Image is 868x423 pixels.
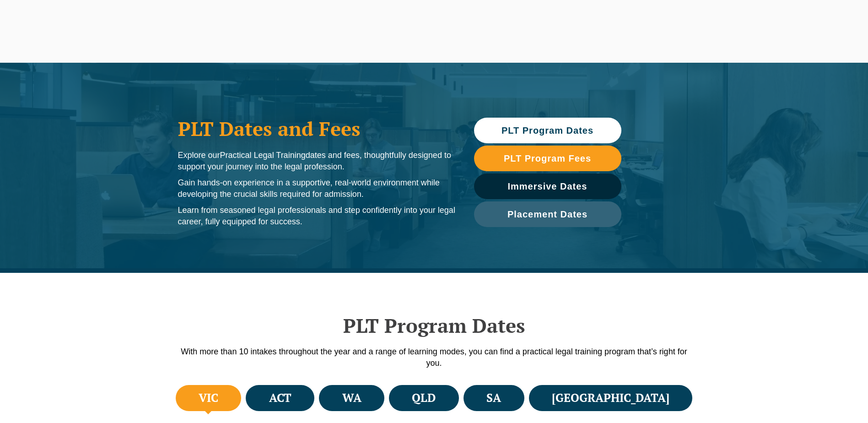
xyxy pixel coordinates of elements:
[220,151,306,160] span: Practical Legal Training
[507,210,588,219] span: Placement Dates
[173,314,695,337] h2: PLT Program Dates
[508,182,588,191] span: Immersive Dates
[474,146,621,171] a: PLT Program Fees
[178,177,456,200] p: Gain hands-on experience in a supportive, real-world environment while developing the crucial ski...
[501,126,593,135] span: PLT Program Dates
[412,390,436,406] h4: QLD
[178,150,456,173] p: Explore our dates and fees, thoughtfully designed to support your journey into the legal profession.
[552,390,669,406] h4: [GEOGRAPHIC_DATA]
[178,117,456,140] h1: PLT Dates and Fees
[474,174,621,199] a: Immersive Dates
[342,390,361,406] h4: WA
[474,201,621,227] a: Placement Dates
[199,390,218,406] h4: VIC
[474,118,621,143] a: PLT Program Dates
[269,390,291,406] h4: ACT
[173,346,695,369] p: With more than 10 intakes throughout the year and a range of learning modes, you can find a pract...
[486,390,501,406] h4: SA
[178,205,456,228] p: Learn from seasoned legal professionals and step confidently into your legal career, fully equipp...
[504,154,591,163] span: PLT Program Fees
